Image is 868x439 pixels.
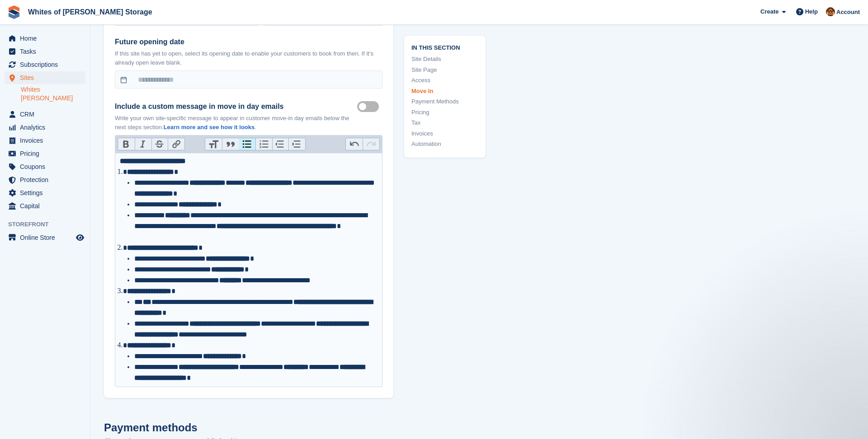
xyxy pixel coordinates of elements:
a: menu [5,32,85,45]
label: Include a custom message in move in day emails [115,101,357,112]
button: Heading [205,138,222,150]
p: If this site has yet to open, select its opening date to enable your customers to book from then.... [115,49,382,67]
span: Account [836,8,860,17]
button: Redo [363,138,379,150]
span: Settings [20,187,74,199]
a: menu [5,160,85,173]
label: Future opening date [115,37,382,47]
button: Link [168,138,184,150]
a: Invoices [411,129,478,138]
a: Preview store [75,232,85,243]
button: Increase Level [288,138,305,150]
span: Protection [20,173,74,186]
button: Strikethrough [151,138,168,150]
button: Decrease Level [272,138,289,150]
span: Invoices [20,134,74,147]
a: Whites [PERSON_NAME] [21,85,85,103]
a: Access [411,76,478,85]
a: Move In [411,86,478,95]
span: Help [805,7,818,16]
a: Automation [411,140,478,149]
span: Tasks [20,45,74,58]
label: Move in mailer custom message on [357,106,382,107]
span: Pricing [20,147,74,160]
img: Eddie White [826,7,835,16]
a: menu [5,231,85,244]
a: menu [5,45,85,58]
span: Create [760,7,778,16]
span: Sites [20,71,74,84]
a: Pricing [411,107,478,117]
a: Site Details [411,55,478,64]
a: menu [5,187,85,199]
h2: Payment methods [104,420,393,436]
span: Coupons [20,160,74,173]
span: Home [20,32,74,45]
a: Payment Methods [411,97,478,106]
a: Whites of [PERSON_NAME] Storage [24,5,156,19]
button: Bold [118,138,135,150]
a: Learn more and see how it looks [164,124,255,131]
a: menu [5,173,85,186]
a: Tax [411,118,478,127]
button: Undo [346,138,363,150]
a: menu [5,71,85,84]
a: menu [5,108,85,121]
p: Write your own site-specific message to appear in customer move-in day emails below the next step... [115,114,357,131]
span: Storefront [8,220,90,229]
span: CRM [20,108,74,121]
button: Italic [135,138,151,150]
span: Analytics [20,121,74,134]
span: Subscriptions [20,58,74,71]
a: menu [5,121,85,134]
span: In this section [411,42,478,51]
button: Numbers [255,138,272,150]
a: menu [5,200,85,212]
a: menu [5,134,85,147]
a: menu [5,58,85,71]
span: Capital [20,200,74,212]
a: Site Page [411,65,478,74]
img: stora-icon-8386f47178a22dfd0bd8f6a31ec36ba5ce8667c1dd55bd0f319d3a0aa187defe.svg [7,5,21,19]
span: Online Store [20,231,74,244]
button: Quote [222,138,239,150]
a: menu [5,147,85,160]
button: Bullets [239,138,255,150]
